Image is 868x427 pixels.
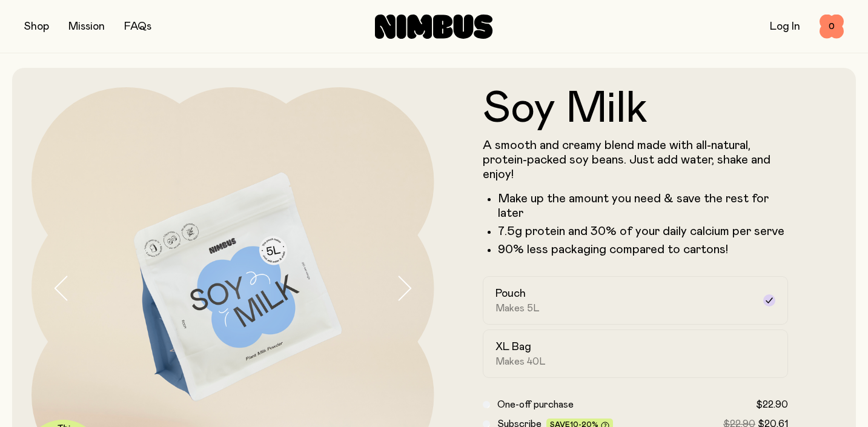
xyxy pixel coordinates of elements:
[497,400,574,409] span: One-off purchase
[495,356,546,368] span: Makes 40L
[756,400,788,409] span: $22.90
[495,340,531,354] h2: XL Bag
[483,138,789,182] p: A smooth and creamy blend made with all-natural, protein-packed soy beans. Just add water, shake ...
[68,21,105,32] a: Mission
[483,87,789,131] h1: Soy Milk
[770,21,800,32] a: Log In
[498,191,789,220] li: Make up the amount you need & save the rest for later
[498,242,789,257] p: 90% less packaging compared to cartons!
[820,15,844,39] button: 0
[495,286,526,301] h2: Pouch
[124,21,151,32] a: FAQs
[498,224,789,239] li: 7.5g protein and 30% of your daily calcium per serve
[495,302,540,314] span: Makes 5L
